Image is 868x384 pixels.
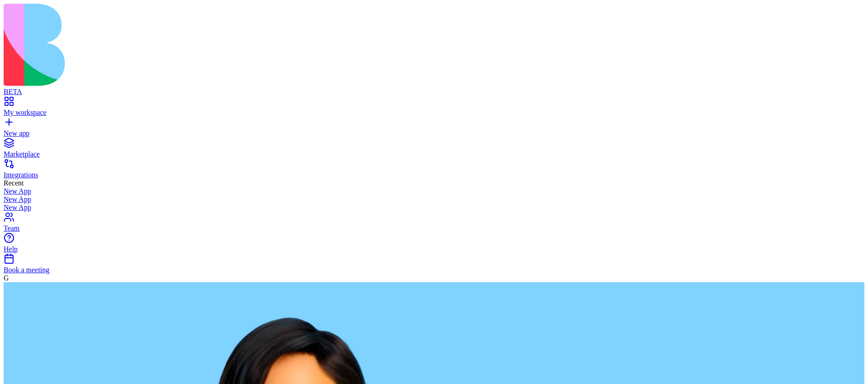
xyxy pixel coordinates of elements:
div: Help [4,245,864,253]
a: Team [4,216,864,232]
div: Book a meeting [4,266,864,274]
a: Book a meeting [4,258,864,274]
div: Team [4,224,864,232]
img: logo [4,4,367,86]
a: My workspace [4,100,864,117]
a: New app [4,121,864,137]
a: Help [4,237,864,253]
div: New app [4,129,864,137]
div: Marketplace [4,150,864,158]
div: My workspace [4,109,864,117]
a: New App [4,187,864,195]
a: New App [4,204,864,212]
span: Recent [4,179,24,187]
a: BETA [4,80,864,96]
a: Integrations [4,163,864,179]
a: New App [4,195,864,204]
span: G [4,274,9,282]
div: BETA [4,88,864,96]
a: Marketplace [4,142,864,158]
div: Integrations [4,171,864,179]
